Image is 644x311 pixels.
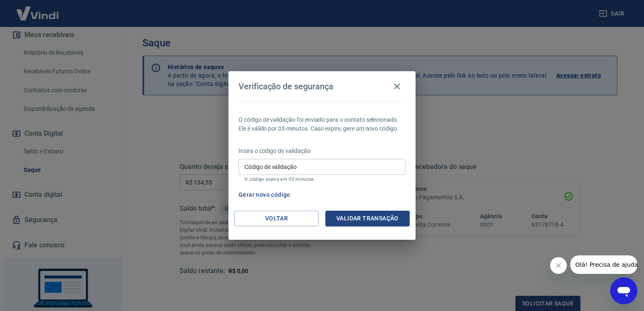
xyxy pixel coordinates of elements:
span: Olá! Precisa de ajuda? [5,6,71,13]
button: Voltar [234,211,319,226]
iframe: Close message [550,257,567,274]
iframe: Message from company [570,255,637,274]
button: Gerar novo código [235,187,294,203]
h4: Verificação de segurança [239,81,333,91]
p: O código expira em 03 minutos. [244,177,400,182]
p: O código de validação foi enviado para o contato selecionado. Ele é válido por 03 minutos. Caso e... [239,115,405,133]
iframe: Button to launch messaging window [610,277,637,304]
button: Validar transação [325,211,410,226]
p: Insira o código de validação [239,147,405,155]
